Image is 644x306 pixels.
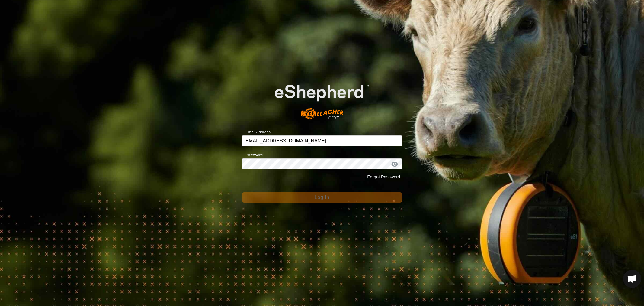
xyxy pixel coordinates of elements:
span: Log In [315,195,329,200]
a: Forgot Password [367,174,400,179]
input: Email Address [242,135,402,146]
button: Log In [242,192,402,203]
img: E-shepherd Logo [258,71,386,126]
div: Open chat [623,270,641,288]
label: Password [242,152,263,158]
label: Email Address [242,129,271,135]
